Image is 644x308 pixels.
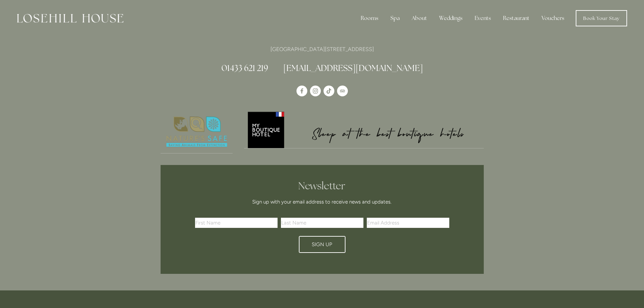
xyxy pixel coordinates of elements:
a: TikTok [324,86,334,96]
span: Sign Up [312,241,332,247]
a: 01433 621 219 [221,63,268,73]
div: Rooms [355,11,384,25]
a: Book Your Stay [576,10,627,26]
input: First Name [195,218,278,228]
div: Events [469,11,496,25]
div: Spa [385,11,405,25]
a: TripAdvisor [337,86,348,96]
button: Sign Up [299,236,345,253]
a: Vouchers [536,11,570,25]
img: Losehill House [17,14,123,23]
input: Last Name [281,218,363,228]
a: [EMAIL_ADDRESS][DOMAIN_NAME] [283,63,423,73]
p: [GEOGRAPHIC_DATA][STREET_ADDRESS] [161,45,484,54]
div: About [406,11,432,25]
a: Instagram [310,86,321,96]
div: Weddings [434,11,468,25]
input: Email Address [367,218,449,228]
a: Losehill House Hotel & Spa [296,86,307,96]
h2: Newsletter [197,180,447,192]
p: Sign up with your email address to receive news and updates. [197,198,447,206]
img: Nature's Safe - Logo [161,111,233,153]
div: Restaurant [498,11,535,25]
img: My Boutique Hotel - Logo [244,111,484,148]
